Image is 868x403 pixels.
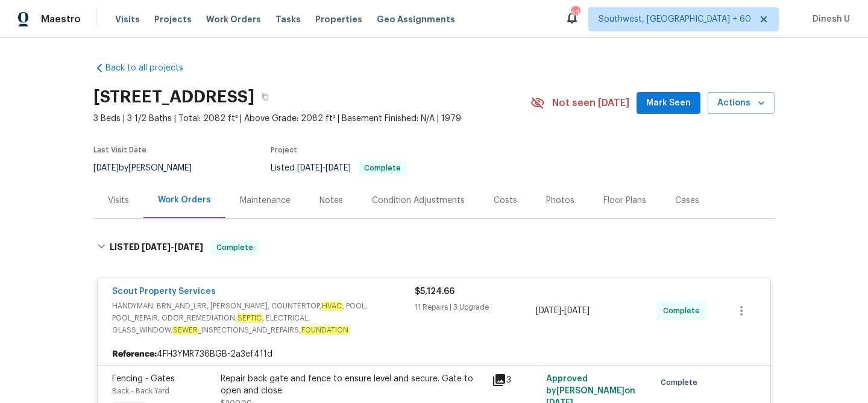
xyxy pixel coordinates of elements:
[93,228,775,267] div: LISTED [DATE]-[DATE]Complete
[172,326,198,334] em: SEWER
[108,195,129,207] div: Visits
[552,97,629,109] span: Not seen [DATE]
[142,243,203,251] span: -
[212,242,258,254] span: Complete
[675,195,699,207] div: Cases
[603,195,646,207] div: Floor Plans
[93,164,119,172] span: [DATE]
[599,13,751,25] span: Southwest, [GEOGRAPHIC_DATA] + 60
[112,287,216,296] a: Scout Property Services
[271,146,297,154] span: Project
[240,195,291,207] div: Maintenance
[275,15,301,23] span: Tasks
[112,348,157,360] b: Reference:
[93,113,530,125] span: 3 Beds | 3 1/2 Baths | Total: 2082 ft² | Above Grade: 2082 ft² | Basement Finished: N/A | 1979
[571,7,579,19] div: 637
[637,92,700,114] button: Mark Seen
[112,300,415,336] span: HANDYMAN, BRN_AND_LRR, [PERSON_NAME], COUNTERTOP, , POOL, POOL_REPAIR, ODOR_REMEDIATION, , ELECTR...
[110,240,203,255] h6: LISTED
[93,161,206,175] div: by [PERSON_NAME]
[112,387,169,395] span: Back - Back Yard
[536,305,590,317] span: -
[112,375,175,383] span: Fencing - Gates
[154,13,192,25] span: Projects
[237,314,262,322] em: SEPTIC
[492,373,539,387] div: 3
[708,92,775,114] button: Actions
[93,62,209,74] a: Back to all projects
[319,195,343,207] div: Notes
[359,164,406,172] span: Complete
[372,195,465,207] div: Condition Adjustments
[536,307,561,315] span: [DATE]
[808,13,850,25] span: Dinesh U
[206,13,261,25] span: Work Orders
[415,301,536,313] div: 11 Repairs | 3 Upgrade
[271,164,407,172] span: Listed
[41,13,81,25] span: Maestro
[564,307,590,315] span: [DATE]
[297,164,322,172] span: [DATE]
[115,13,140,25] span: Visits
[321,302,342,310] em: HVAC
[663,305,705,317] span: Complete
[494,195,517,207] div: Costs
[297,164,351,172] span: -
[93,91,254,103] h2: [STREET_ADDRESS]
[301,326,349,334] em: FOUNDATION
[315,13,362,25] span: Properties
[98,343,770,365] div: 4FH3YMR736BGB-2a3ef411d
[325,164,351,172] span: [DATE]
[254,86,276,108] button: Copy Address
[221,373,485,397] div: Repair back gate and fence to ensure level and secure. Gate to open and close
[174,243,203,251] span: [DATE]
[377,13,455,25] span: Geo Assignments
[158,194,211,206] div: Work Orders
[646,96,691,111] span: Mark Seen
[546,195,574,207] div: Photos
[415,287,454,296] span: $5,124.66
[142,243,171,251] span: [DATE]
[661,376,702,389] span: Complete
[717,96,765,111] span: Actions
[93,146,146,154] span: Last Visit Date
